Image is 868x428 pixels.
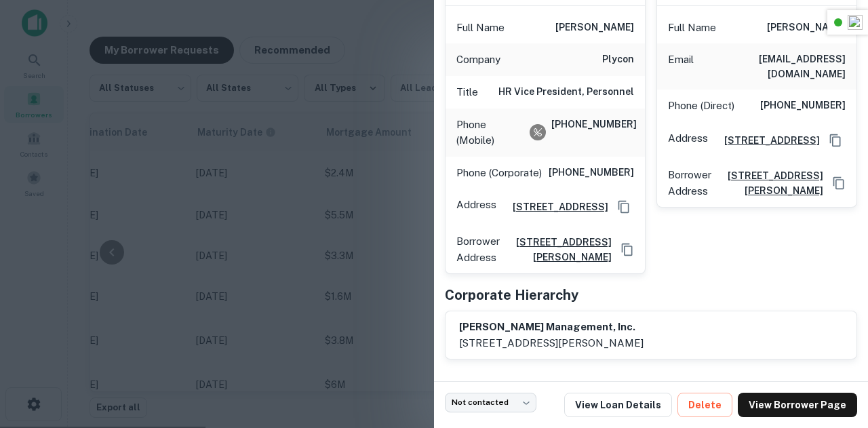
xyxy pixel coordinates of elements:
[445,393,536,412] div: Not contacted
[530,124,546,140] div: Requests to not be contacted at this number
[505,235,612,265] a: [STREET_ADDRESS][PERSON_NAME]
[668,52,694,81] p: Email
[456,20,505,36] p: Full Name
[456,117,524,149] p: Phone (Mobile)
[825,130,846,151] button: Copy Address
[456,165,542,181] p: Phone (Corporate)
[668,167,711,199] p: Borrower Address
[800,319,868,385] iframe: Chat Widget
[668,130,708,151] p: Address
[459,319,644,335] h6: [PERSON_NAME] management, inc.
[551,117,634,149] h6: [PHONE_NUMBER]
[668,20,716,36] p: Full Name
[767,20,846,36] h6: [PERSON_NAME]
[445,285,578,305] h5: Corporate Hierarchy
[699,52,846,81] h6: [EMAIL_ADDRESS][DOMAIN_NAME]
[829,173,849,193] button: Copy Address
[498,84,634,100] h6: HR Vice President, Personnel
[456,84,478,100] p: Title
[668,98,734,114] p: Phone (Direct)
[717,168,823,198] a: [STREET_ADDRESS][PERSON_NAME]
[713,133,820,148] a: [STREET_ADDRESS]
[502,199,608,214] a: [STREET_ADDRESS]
[459,335,644,351] p: [STREET_ADDRESS][PERSON_NAME]
[555,20,634,36] h6: [PERSON_NAME]
[456,197,496,217] p: Address
[456,52,500,68] p: Company
[564,393,672,417] a: View Loan Details
[617,239,637,260] button: Copy Address
[549,165,634,181] h6: [PHONE_NUMBER]
[677,393,732,417] button: Delete
[614,197,634,217] button: Copy Address
[760,98,846,114] h6: [PHONE_NUMBER]
[456,233,500,265] p: Borrower Address
[602,52,634,68] h6: plycon
[738,393,857,417] a: View Borrower Page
